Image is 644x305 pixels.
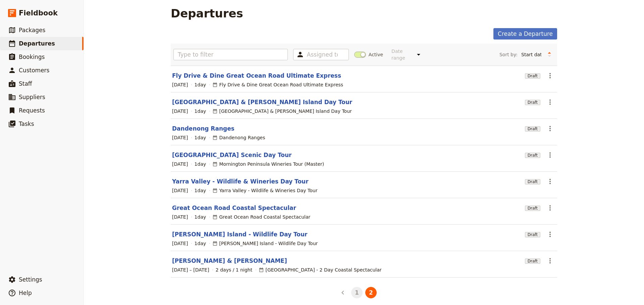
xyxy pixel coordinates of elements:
a: [GEOGRAPHIC_DATA] Scenic Day Tour [172,151,291,159]
span: Bookings [19,54,45,60]
h1: Departures [171,7,243,20]
span: Departures [19,40,55,47]
span: [DATE] [172,81,188,88]
span: [DATE] [172,214,188,220]
span: Draft [525,100,540,105]
select: Sort by: [518,50,544,60]
span: [DATE] [172,240,188,247]
span: Draft [525,179,540,184]
span: Customers [19,67,49,74]
a: [PERSON_NAME] & [PERSON_NAME] [172,257,287,265]
span: Draft [525,73,540,79]
div: Fly Drive & Dine Great Ocean Road Ultimate Express [212,81,343,88]
span: [DATE] [172,161,188,167]
a: Fly Drive & Dine Great Ocean Road Ultimate Express [172,72,341,80]
input: Type to filter [173,49,288,60]
div: Mornington Peninsula Wineries Tour (Master) [212,161,324,167]
a: [PERSON_NAME] Island - Wildlife Day Tour [172,230,308,238]
span: Draft [525,258,540,264]
a: Yarra Valley - Wildlife & Wineries Day Tour [172,177,309,185]
span: 1 day [195,81,206,88]
span: Sort by: [499,51,518,58]
div: Great Ocean Road Coastal Spectacular [212,214,310,220]
span: Tasks [19,121,34,127]
span: Draft [525,153,540,158]
span: 1 day [195,108,206,115]
button: Change sort direction [544,50,554,60]
span: Requests [19,107,45,114]
button: Actions [544,176,556,187]
button: Back [337,287,348,298]
a: Great Ocean Road Coastal Spectacular [172,204,296,212]
span: [DATE] [172,108,188,115]
ul: Pagination [336,286,392,300]
div: [PERSON_NAME] Island - Wildlife Day Tour [212,240,318,247]
span: [DATE] [172,187,188,194]
span: Active [369,51,383,58]
div: Yarra Valley - Wildlife & Wineries Day Tour [212,187,317,194]
span: 2 days / 1 night [216,266,252,273]
span: Staff [19,80,32,87]
span: 1 day [195,187,206,194]
span: Settings [19,276,42,283]
a: Create a Departure [493,28,557,40]
span: Help [19,290,32,296]
span: [DATE] – [DATE] [172,266,209,273]
button: Actions [544,96,556,108]
input: Assigned to [307,51,338,59]
div: [GEOGRAPHIC_DATA] & [PERSON_NAME] Island Day Tour [212,108,352,115]
span: [DATE] [172,134,188,141]
span: Draft [525,126,540,132]
span: Draft [525,206,540,211]
span: Draft [525,232,540,237]
span: 1 day [195,161,206,167]
button: Actions [544,149,556,161]
button: 1 [351,287,363,298]
span: 1 day [195,134,206,141]
span: Packages [19,27,45,33]
div: Dandenong Ranges [212,134,265,141]
a: Dandenong Ranges [172,125,234,133]
button: 2 [365,287,377,298]
span: 1 day [195,214,206,220]
button: Actions [544,255,556,266]
div: [GEOGRAPHIC_DATA] - 2 Day Coastal Spectacular [259,266,381,273]
span: Suppliers [19,94,45,100]
button: Actions [544,70,556,81]
span: 1 day [195,240,206,247]
button: Actions [544,202,556,214]
button: Actions [544,123,556,134]
button: Actions [544,229,556,240]
span: Fieldbook [19,8,58,18]
a: [GEOGRAPHIC_DATA] & [PERSON_NAME] Island Day Tour [172,98,352,106]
